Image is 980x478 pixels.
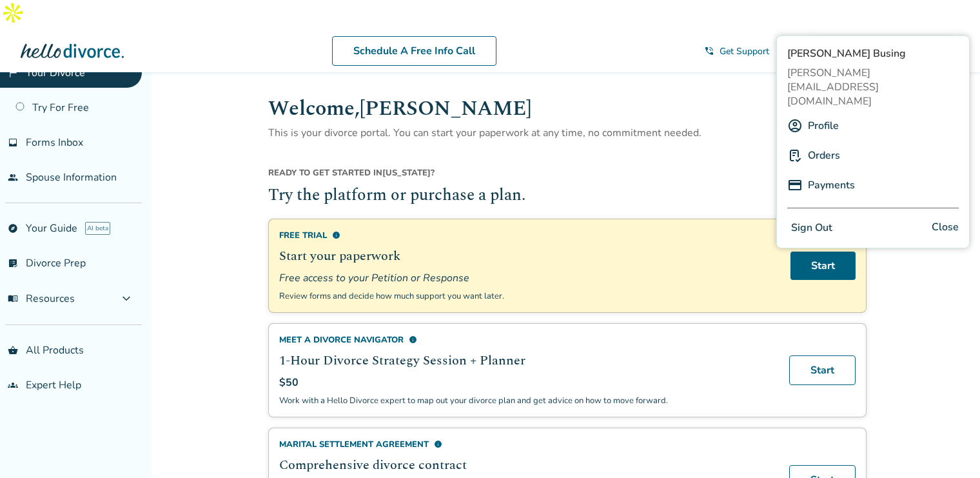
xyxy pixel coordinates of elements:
[8,345,18,355] span: shopping_basket
[279,271,775,285] span: Free access to your Petition or Response
[279,375,299,390] span: $50
[279,334,774,346] div: Meet a divorce navigator
[787,219,836,237] button: Sign Out
[119,291,134,306] span: expand_more
[790,252,856,280] a: Start
[787,148,803,163] img: P
[85,222,110,235] span: AI beta
[8,68,18,78] span: flag_2
[8,258,18,268] span: list_alt_check
[787,118,803,134] img: A
[787,46,959,61] span: [PERSON_NAME] Busing
[268,124,867,141] p: This is your divorce portal. You can start your paperwork at any time, no commitment needed.
[932,219,959,237] span: Close
[268,93,867,124] h1: Welcome, [PERSON_NAME]
[704,46,714,56] span: phone_in_talk
[8,223,18,234] span: explore
[268,167,867,184] div: [US_STATE] ?
[808,173,855,197] a: Payments
[279,351,774,370] h2: 1-Hour Divorce Strategy Session + Planner
[279,439,774,450] div: Marital Settlement Agreement
[8,172,18,183] span: people
[8,292,75,306] span: Resources
[332,36,496,66] a: Schedule A Free Info Call
[787,66,959,108] span: [PERSON_NAME][EMAIL_ADDRESS][DOMAIN_NAME]
[8,137,18,148] span: inbox
[704,45,769,57] a: phone_in_talkGet Support
[787,177,803,193] img: P
[279,455,774,475] h2: Comprehensive divorce contract
[279,246,775,266] h2: Start your paperwork
[268,184,867,208] h2: Try the platform or purchase a plan.
[279,230,775,241] div: Free Trial
[332,231,340,239] span: info
[808,114,839,138] a: Profile
[8,380,18,390] span: groups
[279,395,774,406] p: Work with a Hello Divorce expert to map out your divorce plan and get advice on how to move forward.
[789,355,856,385] a: Start
[916,416,980,478] iframe: Chat Widget
[808,143,840,168] a: Orders
[26,135,83,150] span: Forms Inbox
[8,294,18,304] span: menu_book
[434,440,442,448] span: info
[409,335,417,344] span: info
[720,45,769,57] span: Get Support
[268,167,382,179] span: Ready to get started in
[279,290,775,302] p: Review forms and decide how much support you want later.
